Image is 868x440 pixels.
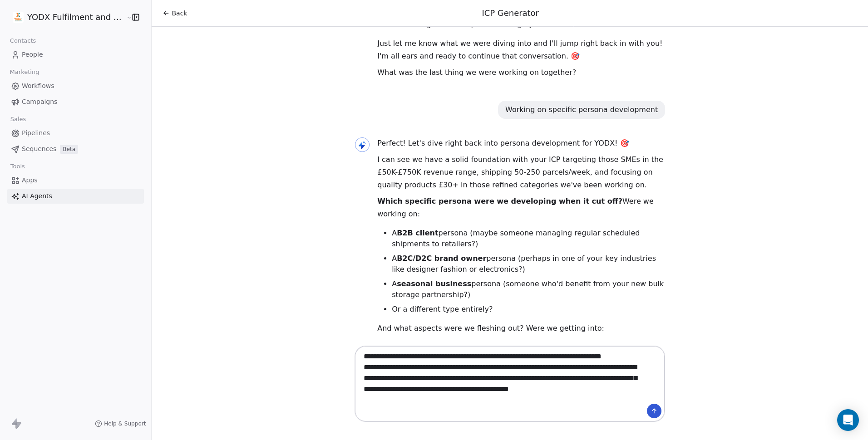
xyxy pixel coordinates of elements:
a: AI Agents [7,189,144,204]
button: YODX Fulfilment and Logistics [11,10,120,25]
strong: B2B client [397,229,438,237]
a: Workflows [7,78,144,93]
span: Contacts [6,34,40,48]
a: People [7,47,144,62]
span: People [22,50,43,59]
a: Help & Support [95,420,146,427]
span: Campaigns [22,97,57,107]
p: Just let me know what we were diving into and I'll jump right back in with you! I'm all ears and ... [377,37,665,63]
li: Or a different type entirely? [392,304,665,315]
li: A persona (perhaps in one of your key industries like designer fashion or electronics?) [392,253,665,275]
li: A persona (someone who'd benefit from your new bulk storage partnership?) [392,279,665,300]
div: Open Intercom Messenger [837,409,859,431]
strong: Which specific persona were we developing when it cut off? [377,197,622,205]
span: Back [172,9,187,18]
span: AI Agents [22,191,52,201]
span: Workflows [22,81,54,91]
span: Sales [6,112,30,126]
span: Tools [6,160,29,173]
p: And what aspects were we fleshing out? Were we getting into: [377,322,665,335]
span: ICP Generator [482,8,539,18]
li: Their daily challenges and pain points? [392,342,665,353]
span: Apps [22,176,38,185]
span: Sequences [22,144,56,154]
p: Perfect! Let's dive right back into persona development for YODX! 🎯 [377,137,665,150]
span: YODX Fulfilment and Logistics [27,11,124,23]
strong: seasonal business [397,279,471,288]
span: Marketing [6,65,43,79]
a: Apps [7,173,144,188]
span: Beta [60,145,78,154]
a: SequencesBeta [7,142,144,156]
strong: B2C/D2C brand owner [397,254,486,263]
p: What was the last thing we were working on together? [377,66,665,79]
p: I can see we have a solid foundation with your ICP targeting those SMEs in the £50K-£750K revenue... [377,153,665,191]
span: Help & Support [104,420,146,427]
a: Campaigns [7,94,144,109]
div: Working on specific persona development [505,104,658,115]
li: A persona (maybe someone managing regular scheduled shipments to retailers?) [392,228,665,249]
p: Were we working on: [377,195,665,220]
span: Pipelines [22,128,50,138]
a: Pipelines [7,126,144,141]
img: YODX%20Logo-RGB%20Social.jpg [13,12,24,23]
